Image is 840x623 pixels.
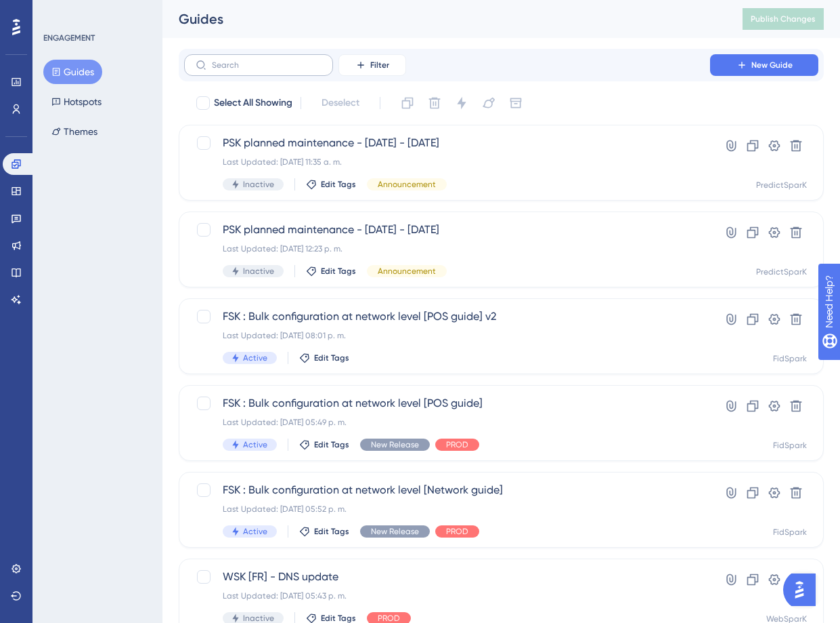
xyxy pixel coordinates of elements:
div: Last Updated: [DATE] 08:01 p. m. [223,330,671,341]
span: Deselect [322,95,359,111]
button: Edit Tags [299,439,349,450]
span: Active [243,526,267,537]
div: Last Updated: [DATE] 05:49 p. m. [223,417,671,428]
span: Edit Tags [314,353,349,363]
span: FSK : Bulk configuration at network level [POS guide] [223,395,671,411]
div: FidSpark [773,527,807,538]
div: Guides [179,9,709,28]
div: ENGAGEMENT [43,33,95,43]
span: Need Help? [32,3,85,20]
span: Filter [370,60,389,71]
span: New Guide [751,60,793,71]
iframe: UserGuiding AI Assistant Launcher [783,569,824,610]
button: Edit Tags [299,526,349,537]
button: Themes [43,119,106,144]
button: Hotspots [43,89,110,114]
button: Guides [43,60,102,84]
span: FSK : Bulk configuration at network level [POS guide] v2 [223,308,671,325]
span: PSK planned maintenance - [DATE] - [DATE] [223,135,671,151]
span: Edit Tags [321,266,356,277]
span: Publish Changes [751,14,816,24]
span: Active [243,439,267,450]
span: Inactive [243,266,274,277]
button: New Guide [710,54,818,76]
div: Last Updated: [DATE] 05:52 p. m. [223,504,671,515]
button: Edit Tags [299,353,349,363]
span: FSK : Bulk configuration at network level [Network guide] [223,482,671,498]
span: PROD [446,526,468,537]
span: PSK planned maintenance - [DATE] - [DATE] [223,222,671,238]
span: Edit Tags [314,439,349,450]
button: Edit Tags [306,179,356,190]
button: Deselect [309,91,372,115]
span: Edit Tags [314,526,349,537]
div: FidSpark [773,440,807,451]
span: New Release [371,526,419,537]
input: Search [212,60,322,70]
div: FidSpark [773,353,807,364]
button: Filter [338,54,406,76]
div: Last Updated: [DATE] 12:23 p. m. [223,243,671,254]
div: Last Updated: [DATE] 11:35 a. m. [223,157,671,167]
div: Last Updated: [DATE] 05:43 p. m. [223,590,671,601]
button: Publish Changes [743,8,824,30]
span: Edit Tags [321,179,356,190]
div: PredictSparK [756,180,807,190]
span: New Release [371,439,419,450]
span: Select All Showing [214,95,292,111]
div: PredictSparK [756,266,807,277]
button: Edit Tags [306,266,356,277]
span: Active [243,353,267,363]
span: Inactive [243,179,274,190]
span: WSK [FR] - DNS update [223,569,671,585]
span: Announcement [378,266,436,277]
span: Announcement [378,179,436,190]
span: PROD [446,439,468,450]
